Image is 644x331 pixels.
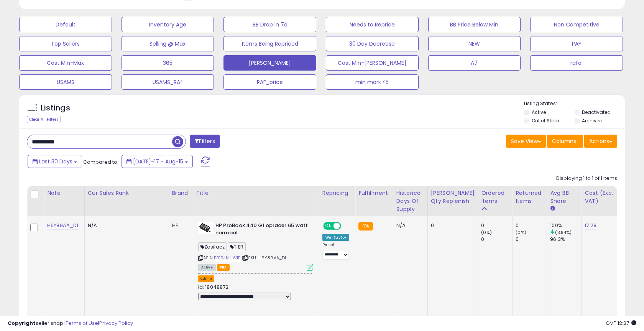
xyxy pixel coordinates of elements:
[431,222,472,229] div: 0
[19,74,112,90] button: USAMS
[585,189,624,205] div: Cost (Exc. VAT)
[242,255,286,261] span: | SKU: H6Y89AA_D1
[396,222,422,229] div: N/A
[532,109,546,115] label: Active
[427,186,478,216] th: Please note that this number is a calculation based on your required days of coverage and your ve...
[99,319,133,327] a: Privacy Policy
[547,135,583,148] button: Columns
[552,137,576,145] span: Columns
[223,74,316,90] button: RAF_price
[198,222,313,270] div: ASIN:
[198,222,214,234] img: 416B21SmxnL._SL40_.jpg
[516,222,547,229] div: 0
[41,103,70,114] h5: Listings
[428,36,521,51] button: NEW
[66,319,98,327] a: Terms of Use
[19,55,112,71] button: Cost Min-Max
[215,222,309,238] b: HP ProBook 440 G1 oplader 65 watt normaal
[516,229,526,235] small: (0%)
[190,135,220,148] button: Filters
[550,189,578,205] div: Avg BB Share
[506,135,546,148] button: Save View
[322,234,350,241] div: Win BuyBox
[340,223,352,229] span: OFF
[83,158,118,166] span: Compared to:
[122,36,214,51] button: Selling @ Max
[198,264,216,271] span: All listings currently available for purchase on Amazon
[555,229,572,235] small: (3.84%)
[524,100,624,107] p: Listing States:
[28,155,82,168] button: Last 30 Days
[481,236,512,243] div: 0
[198,242,227,251] span: Zasilacz
[431,189,475,205] div: [PERSON_NAME] Qty Replenish
[582,109,611,115] label: Deactivated
[228,242,246,251] span: TIER
[214,255,241,261] a: B019JMHW1E
[584,135,617,148] button: Actions
[326,74,419,90] button: min mark <5
[19,36,112,51] button: Top Sellers
[326,36,419,51] button: 30 Day Decrease
[585,222,596,229] a: 17.28
[122,55,214,71] button: 365
[122,74,214,90] button: USAMS_RAf
[196,189,316,197] div: Title
[550,222,581,229] div: 100%
[550,205,555,212] small: Avg BB Share.
[516,236,547,243] div: 0
[324,223,333,229] span: ON
[172,222,187,229] div: HP
[582,117,603,124] label: Archived
[122,155,193,168] button: [DATE]-17 - Aug-15
[19,17,112,32] button: Default
[481,189,509,205] div: Ordered Items
[8,320,133,327] div: seller snap | |
[133,158,183,165] span: [DATE]-17 - Aug-15
[223,17,316,32] button: BB Drop in 7d
[8,319,36,327] strong: Copyright
[481,229,492,235] small: (0%)
[217,264,230,271] span: FBA
[47,222,79,229] a: H6Y89AA_D1
[530,36,623,51] button: PAF
[481,222,512,229] div: 0
[606,319,636,327] span: 2025-09-15 12:27 GMT
[223,55,316,71] button: [PERSON_NAME]
[530,55,623,71] button: rafal
[530,17,623,32] button: Non Competitive
[198,283,229,291] span: Id: 18048872
[322,189,352,197] div: Repricing
[396,189,424,213] div: Historical Days Of Supply
[516,189,544,205] div: Returned Items
[47,189,81,197] div: Note
[39,158,72,165] span: Last 30 Days
[198,275,214,282] button: admin
[358,189,389,197] div: Fulfillment
[358,222,373,231] small: FBA
[532,117,560,124] label: Out of Stock
[326,55,419,71] button: Cost Min-[PERSON_NAME]
[88,189,166,197] div: Cur Sales Rank
[556,175,617,182] div: Displaying 1 to 1 of 1 items
[428,55,521,71] button: A7
[172,189,190,197] div: Brand
[550,236,581,243] div: 96.3%
[428,17,521,32] button: BB Price Below Min
[122,17,214,32] button: Inventory Age
[322,242,350,260] div: Preset:
[326,17,419,32] button: Needs to Reprice
[223,36,316,51] button: Items Being Repriced
[88,222,163,229] div: N/A
[27,116,61,123] div: Clear All Filters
